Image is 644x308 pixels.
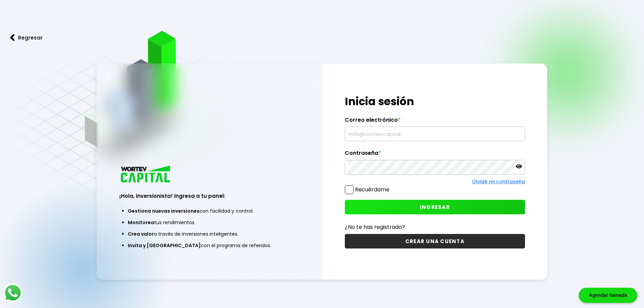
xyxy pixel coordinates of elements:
[472,178,525,185] a: Olvidé mi contraseña
[128,242,201,249] span: Invita y [GEOGRAPHIC_DATA]
[128,219,154,226] span: Monitorea
[345,223,525,231] p: ¿No te has registrado?
[355,186,389,193] label: Recuérdame
[128,240,291,251] li: con el programa de referidos.
[579,288,637,303] div: Agendar llamada
[345,150,525,160] label: Contraseña
[345,200,525,214] button: INGRESAR
[128,208,199,214] span: Gestiona nuevas inversiones
[128,205,291,217] li: con facilidad y control.
[420,204,450,211] span: INGRESAR
[348,127,522,141] input: hola@wortev.capital
[345,234,525,248] button: CREAR UNA CUENTA
[128,231,154,237] span: Crea valor
[119,165,173,185] img: logo_wortev_capital
[119,192,300,200] h3: ¡Hola, inversionista! Ingresa a tu panel:
[3,283,22,302] img: logos_whatsapp-icon.242b2217.svg
[345,93,525,110] h1: Inicia sesión
[128,228,291,240] li: a través de inversiones inteligentes.
[345,223,525,248] a: ¿No te has registrado?CREAR UNA CUENTA
[345,117,525,127] label: Correo electrónico
[10,34,15,41] img: flecha izquierda
[128,217,291,228] li: tus rendimientos.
